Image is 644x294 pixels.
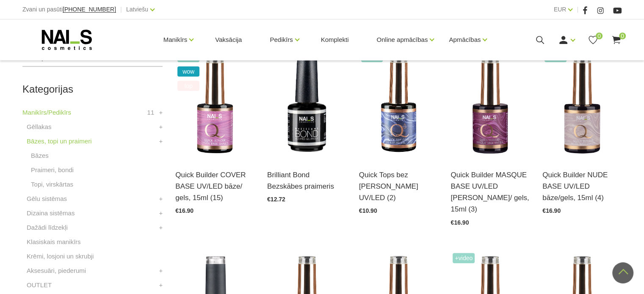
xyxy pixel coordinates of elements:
a: EUR [554,4,567,14]
a: + [159,280,163,290]
a: + [159,107,163,118]
a: Latviešu [126,4,148,14]
a: Gēllakas [27,122,51,132]
img: Bezskābes saķeres kārta nagiem.Skābi nesaturošs līdzeklis, kas nodrošina lielisku dabīgā naga saķ... [267,50,346,159]
span: | [120,4,122,15]
a: Praimeri, bondi [31,165,74,175]
span: [PHONE_NUMBER] [63,6,116,13]
a: Quick Builder MASQUE BASE UV/LED [PERSON_NAME]/ gels, 15ml (3) [451,169,530,215]
span: 11 [147,107,155,118]
img: Lieliskas noturības kamuflējošā bāze/gels, kas ir saudzīga pret dabīgo nagu un nebojā naga plātni... [542,50,622,159]
a: Online apmācības [376,23,428,57]
a: 0 [611,35,622,45]
a: Gēlu sistēmas [27,194,67,204]
a: Manikīrs [163,23,188,57]
a: + [159,136,163,146]
h2: Kategorijas [22,84,163,95]
span: top [177,81,199,91]
a: + [159,266,163,276]
span: €16.90 [451,219,469,226]
a: Quick Builder NUDE BASE UV/LED bāze/gels, 15ml (4) [542,169,622,204]
a: Bāzes [31,151,49,161]
a: + [159,194,163,204]
a: Krēmi, losjoni un skrubji [27,251,94,261]
span: 0 [596,33,603,39]
a: Klasiskais manikīrs [27,237,81,247]
a: + [159,208,163,218]
span: €16.90 [175,207,193,214]
img: Šī brīža iemīlētākais produkts, kas nepieviļ nevienu meistaru.Perfektas noturības kamuflāžas bāze... [175,50,254,159]
a: Quick Tops bez [PERSON_NAME] UV/LED (2) [359,169,438,204]
a: Manikīrs/Pedikīrs [22,107,71,118]
a: + [159,223,163,233]
a: Dažādi līdzekļi [27,223,68,233]
a: Apmācības [449,23,481,57]
span: +Video [453,253,475,263]
a: OUTLET [27,280,52,290]
a: Komplekti [314,19,356,60]
span: €16.90 [542,207,561,214]
a: 0 [588,35,598,45]
a: Quick Builder COVER BASE UV/LED bāze/ gels, 15ml (15) [175,169,254,204]
span: 0 [619,33,626,39]
a: Bāzes, topi un praimeri [27,136,91,146]
a: Pedikīrs [270,23,293,57]
img: Virsējais pārklājums bez lipīgā slāņa.Nodrošina izcilu spīdumu manikīram līdz pat nākamajai profi... [359,50,438,159]
span: | [577,4,578,15]
span: wow [177,66,199,77]
a: Topi, virskārtas [31,179,73,190]
a: Dizaina sistēmas [27,208,75,218]
a: Vaksācija [208,19,249,60]
div: Zvani un pasūti [22,4,116,15]
a: + [159,122,163,132]
span: €12.72 [267,196,285,203]
img: Quick Masque base – viegli maskējoša bāze/gels. Šī bāze/gels ir unikāls produkts ar daudz izmanto... [451,50,530,159]
a: Aksesuāri, piederumi [27,266,86,276]
span: €10.90 [359,207,377,214]
a: Brilliant Bond Bezskābes praimeris [267,169,346,192]
a: [PHONE_NUMBER] [63,6,116,13]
